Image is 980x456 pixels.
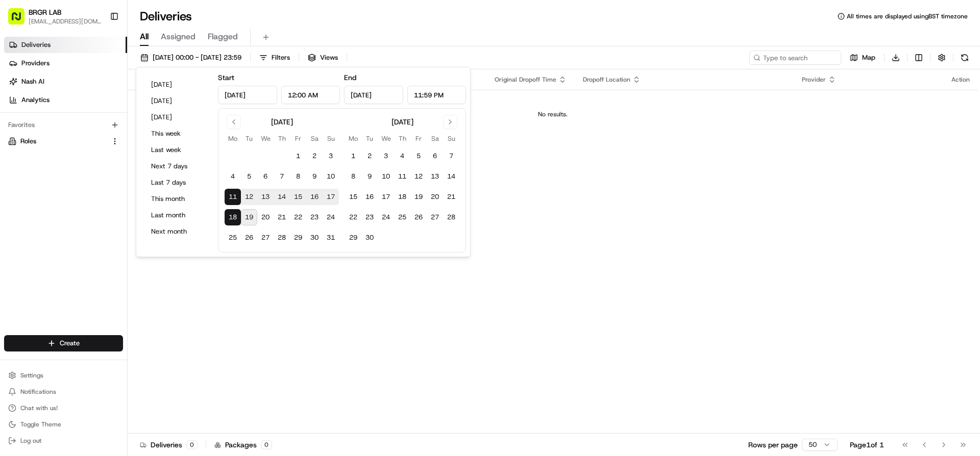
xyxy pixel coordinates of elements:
h1: Deliveries [140,8,192,24]
button: Settings [4,368,123,383]
button: 27 [427,209,443,225]
span: Log out [20,437,41,445]
button: 25 [394,209,410,225]
button: 13 [257,189,274,205]
a: 💻API Documentation [82,144,168,162]
button: 10 [323,168,339,185]
th: Sunday [323,133,339,144]
button: Create [4,335,123,351]
input: Date [344,86,403,104]
th: Tuesday [241,133,257,144]
button: 9 [361,168,378,185]
th: Saturday [427,133,443,144]
div: [DATE] [271,117,293,127]
span: Pylon [102,173,124,181]
button: Start new chat [174,100,186,113]
button: 20 [427,189,443,205]
div: Page 1 of 1 [850,440,884,450]
input: Clear [27,66,168,77]
a: Roles [8,137,107,146]
th: Monday [345,133,361,144]
label: Start [218,73,234,82]
button: 13 [427,168,443,185]
img: 1736555255976-a54dd68f-1ca7-489b-9aae-adbdc363a1c4 [10,97,29,116]
span: Original Dropoff Time [495,75,556,84]
div: We're available if you need us! [35,108,129,116]
button: This month [146,192,208,206]
input: Time [407,86,467,104]
div: 💻 [86,149,94,157]
button: 2 [361,148,378,164]
th: Thursday [394,133,410,144]
input: Time [281,86,340,104]
a: Analytics [4,92,127,108]
button: 1 [345,148,361,164]
button: 14 [274,189,290,205]
button: 21 [274,209,290,225]
input: Type to search [749,50,841,65]
button: 8 [290,168,306,185]
a: Providers [4,55,127,71]
button: 12 [241,189,257,205]
button: 30 [306,230,323,246]
button: BRGR LAB[EMAIL_ADDRESS][DOMAIN_NAME] [4,4,106,29]
button: 7 [274,168,290,185]
button: Last 7 days [146,175,208,190]
button: 5 [241,168,257,185]
div: Deliveries [140,440,198,450]
button: Next 7 days [146,159,208,173]
button: 29 [345,230,361,246]
a: Deliveries [4,37,127,53]
div: No results. [132,110,974,118]
button: 19 [241,209,257,225]
div: [DATE] [391,117,413,127]
th: Friday [290,133,306,144]
div: 0 [261,440,272,449]
button: 19 [410,189,427,205]
label: End [344,73,356,82]
span: Provider [802,75,826,84]
button: 3 [323,148,339,164]
button: Next month [146,224,208,239]
button: 14 [443,168,459,185]
span: API Documentation [96,148,164,158]
a: Nash AI [4,73,127,90]
input: Date [218,86,277,104]
button: 4 [394,148,410,164]
th: Wednesday [378,133,394,144]
button: Go to previous month [227,115,241,129]
button: 1 [290,148,306,164]
span: Flagged [208,31,238,43]
span: [DATE] 00:00 - [DATE] 23:59 [153,53,241,62]
span: Analytics [21,95,50,105]
button: 15 [345,189,361,205]
button: Map [845,50,880,65]
button: 6 [257,168,274,185]
span: Nash AI [21,77,44,86]
button: 17 [323,189,339,205]
button: 3 [378,148,394,164]
button: 11 [225,189,241,205]
span: Views [320,53,338,62]
button: 7 [443,148,459,164]
button: 9 [306,168,323,185]
button: 25 [225,230,241,246]
span: Settings [20,371,43,379]
button: 24 [323,209,339,225]
button: Last week [146,143,208,157]
button: Chat with us! [4,401,123,415]
button: 18 [394,189,410,205]
button: [DATE] 00:00 - [DATE] 23:59 [136,50,246,65]
button: 10 [378,168,394,185]
span: Notifications [20,388,56,396]
button: 30 [361,230,378,246]
button: 5 [410,148,427,164]
a: Powered byPylon [72,172,124,181]
button: [EMAIL_ADDRESS][DOMAIN_NAME] [29,17,102,26]
img: Nash [10,10,31,31]
button: 21 [443,189,459,205]
button: This week [146,126,208,141]
span: BRGR LAB [29,7,61,17]
div: Action [951,75,970,84]
div: Packages [214,440,272,450]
